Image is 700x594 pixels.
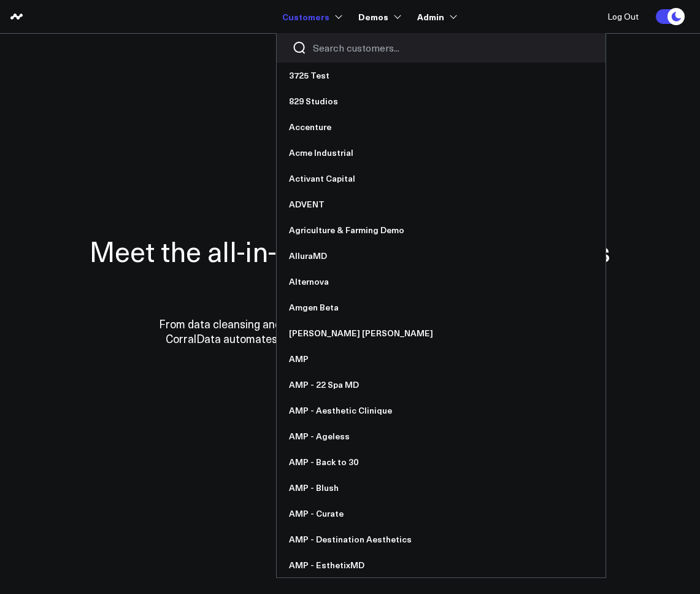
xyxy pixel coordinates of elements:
[277,63,606,88] a: 3725 Test
[277,423,606,449] a: AMP - Ageless
[277,346,606,372] a: AMP
[277,191,606,217] a: ADVENT
[292,40,307,55] button: Search customers button
[277,114,606,140] a: Accenture
[277,320,606,346] a: [PERSON_NAME] [PERSON_NAME]
[277,552,606,578] a: AMP - EsthetixMD
[277,501,606,526] a: AMP - Curate
[133,317,568,346] p: From data cleansing and integration to personalized dashboards and insights, CorralData automates...
[417,6,455,28] a: Admin
[277,140,606,166] a: Acme Industrial
[277,269,606,295] a: Alternova
[277,372,606,398] a: AMP - 22 Spa MD
[358,6,399,28] a: Demos
[277,166,606,191] a: Activant Capital
[282,6,340,28] a: Customers
[277,243,606,269] a: AlluraMD
[277,295,606,320] a: Amgen Beta
[277,475,606,501] a: AMP - Blush
[277,526,606,552] a: AMP - Destination Aesthetics
[277,449,606,475] a: AMP - Back to 30
[277,398,606,423] a: AMP - Aesthetic Clinique
[277,88,606,114] a: 829 Studios
[277,217,606,243] a: Agriculture & Farming Demo
[313,41,590,55] input: Search customers input
[50,237,651,292] h1: Meet the all-in-one data hub for ambitious teams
